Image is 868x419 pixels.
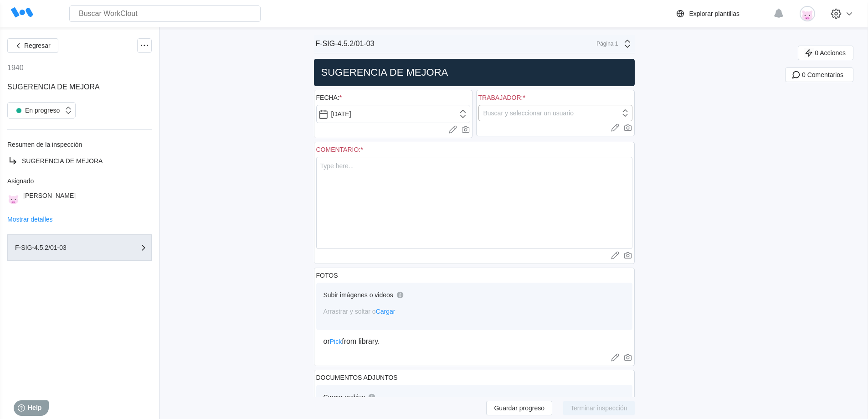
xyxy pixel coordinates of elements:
a: SUGERENCIA DE MEJORA [7,155,152,166]
span: 0 Comentarios [802,72,843,78]
div: Explorar plantillas [689,10,740,17]
div: TRABAJADOR: [478,94,525,101]
div: [PERSON_NAME] [23,192,76,204]
button: 0 Comentarios [785,67,853,82]
span: Regresar [24,42,51,49]
div: Cargar archivo [324,393,365,401]
button: F-SIG-4.5.2/01-03 [7,234,152,261]
div: FECHA: [316,94,342,101]
div: F-SIG-4.5.2/01-03 [316,40,375,48]
a: Explorar plantillas [675,8,769,19]
span: Cargar [376,308,395,315]
span: Guardar progreso [494,405,544,411]
div: Asignado [7,177,152,185]
h2: SUGERENCIA DE MEJORA [318,66,631,79]
input: Buscar WorkClout [69,5,261,22]
input: Seleccionar fecha [316,105,470,123]
button: Mostrar detalles [7,216,53,222]
img: pig.png [800,6,815,21]
span: SUGERENCIA DE MEJORA [7,83,100,91]
span: Pick [330,338,342,345]
div: 1940 [7,64,24,72]
span: SUGERENCIA DE MEJORA [22,157,103,165]
button: Guardar progreso [486,401,552,415]
button: Terminar inspección [563,401,635,415]
div: DOCUMENTOS ADJUNTOS [316,374,398,381]
div: Subir imágenes o videos [324,291,393,299]
div: FOTOS [316,272,338,279]
div: F-SIG-4.5.2/01-03 [15,244,106,251]
span: 0 Acciones [815,50,846,56]
div: or from library. [324,337,625,346]
div: Resumen de la inspección [7,141,152,148]
img: pig.png [7,192,20,204]
span: Arrastrar y soltar o [324,308,395,315]
button: 0 Acciones [798,46,853,60]
span: Terminar inspección [570,405,627,411]
div: COMENTARIO: [316,146,363,153]
div: Buscar y seleccionar un usuario [483,109,574,117]
div: Página 1 [596,41,618,47]
button: Regresar [7,38,58,53]
div: En progreso [12,104,60,117]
